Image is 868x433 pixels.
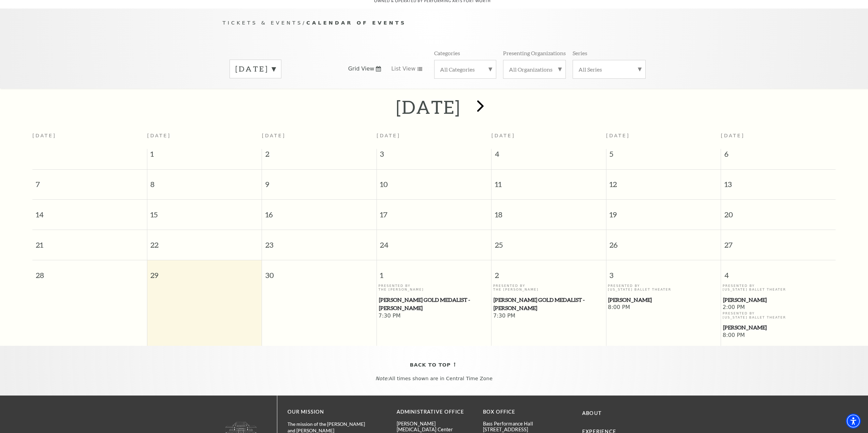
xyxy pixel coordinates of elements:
[493,312,604,320] span: 7:30 PM
[377,260,491,284] span: 1
[723,304,834,311] span: 2:00 PM
[262,149,376,163] span: 2
[147,149,262,163] span: 1
[262,200,376,223] span: 16
[606,200,721,223] span: 19
[147,230,262,253] span: 22
[606,149,721,163] span: 5
[377,170,491,193] span: 10
[721,170,836,193] span: 13
[379,312,490,320] span: 7:30 PM
[288,408,373,416] p: OUR MISSION
[491,149,606,163] span: 4
[721,133,745,138] span: [DATE]
[32,170,147,193] span: 7
[606,230,721,253] span: 26
[846,414,861,429] div: Accessibility Menu
[440,66,490,73] label: All Categories
[723,323,834,332] span: [PERSON_NAME]
[509,66,560,73] label: All Organizations
[503,49,566,57] p: Presenting Organizations
[147,200,262,223] span: 15
[608,296,719,304] span: [PERSON_NAME]
[379,296,489,312] span: [PERSON_NAME] Gold Medalist - [PERSON_NAME]
[483,421,559,427] p: Bass Performance Hall
[379,284,490,292] p: Presented By The [PERSON_NAME]
[582,410,602,416] a: About
[494,296,604,312] span: [PERSON_NAME] Gold Medalist - [PERSON_NAME]
[434,49,460,57] p: Categories
[377,149,491,163] span: 3
[578,66,640,73] label: All Series
[147,170,262,193] span: 8
[377,200,491,223] span: 17
[32,129,147,149] th: [DATE]
[396,96,460,118] h2: [DATE]
[723,332,834,339] span: 8:00 PM
[491,170,606,193] span: 11
[483,427,559,432] p: [STREET_ADDRESS]
[721,260,836,284] span: 4
[721,149,836,163] span: 6
[606,133,630,138] span: [DATE]
[262,133,286,138] span: [DATE]
[262,170,376,193] span: 9
[723,296,834,304] span: [PERSON_NAME]
[606,170,721,193] span: 12
[6,376,862,382] p: All times shown are in Central Time Zone
[32,200,147,223] span: 14
[608,284,719,292] p: Presented By [US_STATE] Ballet Theater
[348,65,374,73] span: Grid View
[377,230,491,253] span: 24
[723,284,834,292] p: Presented By [US_STATE] Ballet Theater
[397,408,473,416] p: Administrative Office
[397,421,473,433] p: [PERSON_NAME][MEDICAL_DATA] Center
[467,95,492,119] button: next
[32,260,147,284] span: 28
[606,260,721,284] span: 3
[721,230,836,253] span: 27
[223,19,646,27] p: /
[491,230,606,253] span: 25
[32,230,147,253] span: 21
[262,260,376,284] span: 30
[306,20,406,26] span: Calendar of Events
[721,200,836,223] span: 20
[147,260,262,284] span: 29
[493,284,604,292] p: Presented By The [PERSON_NAME]
[491,133,515,138] span: [DATE]
[410,361,451,369] span: Back To Top
[223,20,303,26] span: Tickets & Events
[573,49,587,57] p: Series
[376,376,389,381] em: Note:
[391,65,415,73] span: List View
[147,133,171,138] span: [DATE]
[608,304,719,311] span: 8:00 PM
[723,311,834,319] p: Presented By [US_STATE] Ballet Theater
[483,408,559,416] p: BOX OFFICE
[377,133,400,138] span: [DATE]
[235,64,276,74] label: [DATE]
[262,230,376,253] span: 23
[491,200,606,223] span: 18
[491,260,606,284] span: 2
